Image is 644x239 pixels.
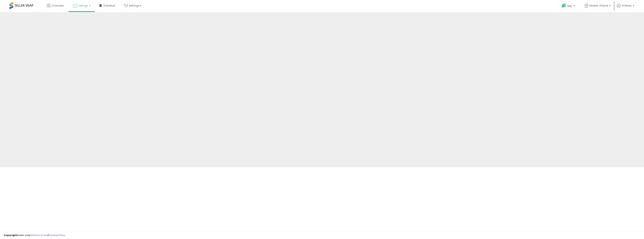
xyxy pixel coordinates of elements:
span: Listings [78,4,88,7]
i: Get Help [561,3,566,8]
span: DataHub [104,4,115,7]
span: Overview [51,4,64,7]
span: Hi Resty [622,4,632,7]
span: Market Global [589,4,608,7]
a: Help [559,1,578,12]
span: Help [567,4,572,7]
a: Hi Resty [617,4,634,12]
